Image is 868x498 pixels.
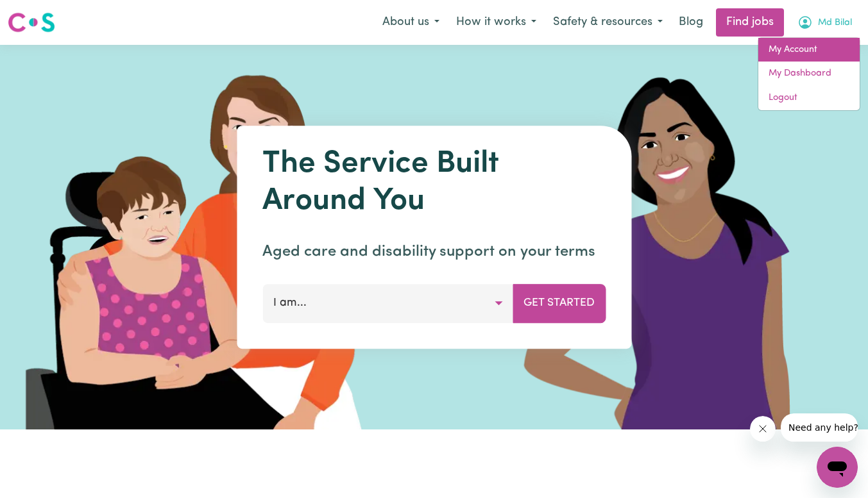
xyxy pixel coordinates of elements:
a: Logout [758,86,860,110]
span: Md Bilal [818,16,852,30]
iframe: Button to launch messaging window [817,447,858,488]
div: My Account [758,37,860,111]
iframe: Close message [750,416,776,442]
img: Careseekers logo [8,11,55,34]
button: How it works [448,9,545,36]
button: About us [374,9,448,36]
iframe: Message from company [781,413,858,442]
a: Careseekers logo [8,8,55,37]
span: Need any help? [8,9,78,19]
a: My Dashboard [758,62,860,86]
button: Get Started [513,284,606,322]
p: Aged care and disability support on your terms [262,240,606,263]
h1: The Service Built Around You [262,146,606,220]
a: My Account [758,38,860,62]
button: Safety & resources [545,9,671,36]
button: My Account [789,9,860,36]
a: Find jobs [716,8,784,37]
a: Blog [671,8,711,37]
button: I am... [262,284,513,322]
